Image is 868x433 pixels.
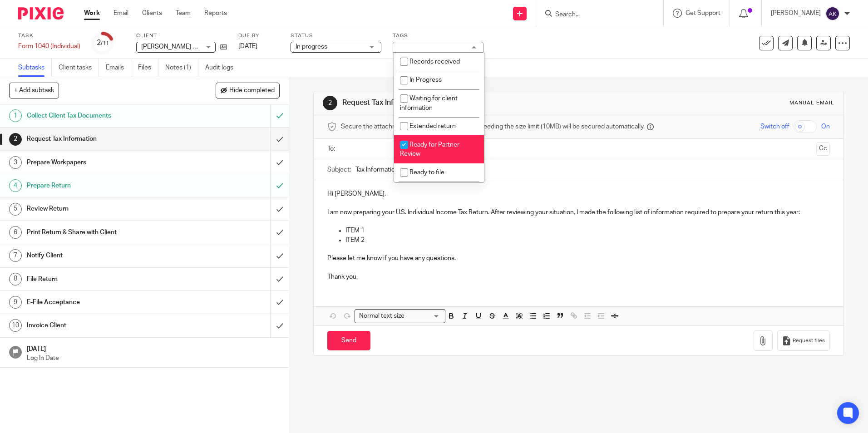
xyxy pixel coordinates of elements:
h1: Request Tax Information [342,98,598,108]
span: In Progress [409,77,442,83]
span: [PERSON_NAME] and [PERSON_NAME] [141,44,254,50]
a: Emails [106,59,131,77]
input: Search [554,11,636,19]
span: Hide completed [229,87,275,94]
h1: Notify Client [27,249,183,262]
div: 8 [9,273,22,285]
p: ITEM 2 [345,236,829,245]
div: 4 [9,179,22,192]
div: Manual email [789,99,834,107]
a: Reports [204,9,227,18]
span: Request files [793,337,825,344]
div: 7 [9,249,22,262]
input: Search for option [407,311,440,321]
label: Subject: [327,165,351,174]
a: Files [138,59,158,77]
h1: E-File Acceptance [27,295,183,309]
label: To: [327,144,337,153]
h1: Prepare Workpapers [27,156,183,169]
div: 2 [97,38,109,48]
a: Clients [142,9,162,18]
div: 9 [9,296,22,309]
small: /11 [101,41,109,46]
label: Task [18,32,80,39]
span: Ready to file [409,169,444,176]
div: 3 [9,156,22,169]
span: Ready for Partner Review [400,142,459,157]
p: Log In Date [27,354,280,363]
h1: Invoice Client [27,319,183,332]
p: I am now preparing your U.S. Individual Income Tax Return. After reviewing your situation, I made... [327,208,829,217]
p: Please let me know if you have any questions. [327,254,829,263]
span: Waiting for client information [400,95,458,111]
p: Thank you. [327,272,829,281]
button: Hide completed [216,83,280,98]
h1: Request Tax Information [27,132,183,146]
span: Secure the attachments in this message. Files exceeding the size limit (10MB) will be secured aut... [341,122,645,131]
span: Extended return [409,123,456,129]
a: Notes (1) [165,59,198,77]
div: Search for option [355,309,445,323]
h1: Print Return & Share with Client [27,226,183,239]
div: 2 [9,133,22,146]
div: 10 [9,319,22,332]
input: Send [327,331,370,350]
a: Team [176,9,191,18]
h1: File Return [27,272,183,286]
p: Hi [PERSON_NAME], [327,189,829,198]
div: 5 [9,203,22,216]
img: Pixie [18,7,64,20]
span: Get Support [686,10,720,16]
a: Subtasks [18,59,52,77]
label: Client [136,32,227,39]
a: Email [113,9,128,18]
a: Work [84,9,100,18]
span: Normal text size [357,311,406,321]
span: Records received [409,59,460,65]
h1: Prepare Return [27,179,183,192]
div: 2 [323,96,337,110]
span: In progress [296,44,327,50]
h1: [DATE] [27,342,280,354]
label: Due by [238,32,279,39]
div: 6 [9,226,22,239]
p: [PERSON_NAME] [771,9,821,18]
button: Request files [777,330,830,351]
img: svg%3E [825,6,840,21]
span: [DATE] [238,43,257,49]
p: ITEM 1 [345,226,829,235]
div: 1 [9,109,22,122]
a: Client tasks [59,59,99,77]
span: On [821,122,830,131]
label: Tags [393,32,483,39]
div: Form 1040 (Individual) [18,42,80,51]
h1: Review Return [27,202,183,216]
button: Cc [816,142,830,156]
a: Audit logs [205,59,240,77]
span: Switch off [760,122,789,131]
h1: Collect Client Tax Documents [27,109,183,123]
label: Status [291,32,381,39]
button: + Add subtask [9,83,59,98]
